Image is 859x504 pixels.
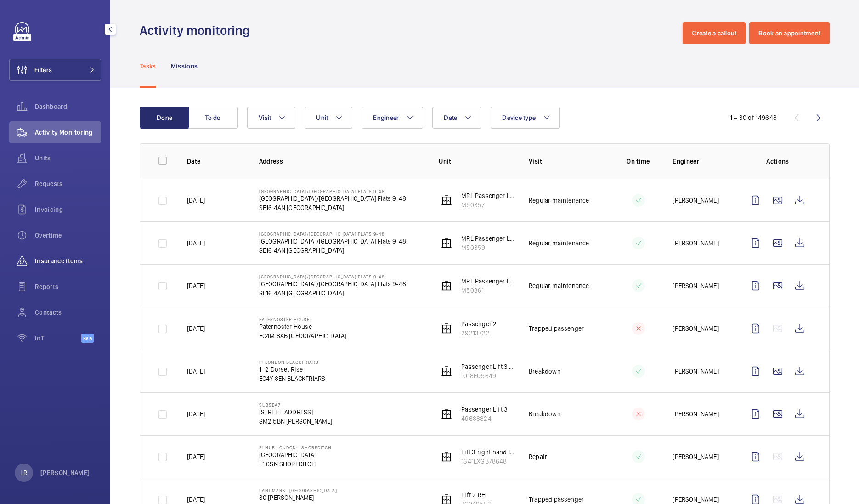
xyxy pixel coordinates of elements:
[35,153,101,163] span: Units
[619,157,658,166] p: On time
[529,196,589,205] p: Regular maintenance
[259,188,406,194] p: [GEOGRAPHIC_DATA]/[GEOGRAPHIC_DATA] Flats 9-48
[259,487,345,493] p: Landmark- [GEOGRAPHIC_DATA]
[259,246,406,255] p: SE16 4AN [GEOGRAPHIC_DATA]
[259,237,406,246] p: [GEOGRAPHIC_DATA]/[GEOGRAPHIC_DATA] Flats 9-48
[259,114,271,121] span: Visit
[439,157,514,166] p: Unit
[187,409,205,419] p: [DATE]
[35,334,81,343] span: IoT
[259,322,347,331] p: Paternoster House
[673,157,730,166] p: Engineer
[461,405,508,414] p: Passenger Lift 3
[35,205,101,214] span: Invoicing
[373,114,399,121] span: Engineer
[316,114,328,121] span: Unit
[529,157,604,166] p: Visit
[444,114,457,121] span: Date
[259,203,406,212] p: SE16 4AN [GEOGRAPHIC_DATA]
[259,274,406,279] p: [GEOGRAPHIC_DATA]/[GEOGRAPHIC_DATA] Flats 9-48
[461,286,514,295] p: M50361
[81,334,94,343] span: Beta
[35,231,101,240] span: Overtime
[461,319,497,328] p: Passenger 2
[461,200,514,210] p: M50357
[259,317,347,322] p: Paternoster House
[529,409,561,419] p: Breakdown
[259,445,332,450] p: PI Hub London - Shoreditch
[187,281,205,290] p: [DATE]
[259,289,406,298] p: SE16 4AN [GEOGRAPHIC_DATA]
[187,196,205,205] p: [DATE]
[461,328,497,338] p: 29213722
[259,365,326,374] p: 1- 2 Dorset Rise
[673,367,718,376] p: [PERSON_NAME]
[529,281,589,290] p: Regular maintenance
[745,157,811,166] p: Actions
[432,107,481,129] button: Date
[502,114,536,121] span: Device type
[35,282,101,291] span: Reports
[259,493,345,502] p: 30 [PERSON_NAME]
[441,238,452,249] img: elevator.svg
[35,256,101,266] span: Insurance items
[673,238,718,248] p: [PERSON_NAME]
[673,452,718,461] p: [PERSON_NAME]
[35,179,101,188] span: Requests
[259,231,406,237] p: [GEOGRAPHIC_DATA]/[GEOGRAPHIC_DATA] Flats 9-48
[461,447,514,457] p: Litt 3 right hand lift
[187,495,205,504] p: [DATE]
[461,191,514,200] p: MRL Passenger Lift L/h Core 2
[187,452,205,461] p: [DATE]
[529,367,561,376] p: Breakdown
[188,107,238,129] button: To do
[461,457,514,466] p: 1341EXGB78648
[461,234,514,243] p: MRL Passenger Lift R/h Core 2
[259,450,332,459] p: [GEOGRAPHIC_DATA]
[187,157,244,166] p: Date
[529,452,547,461] p: Repair
[749,22,830,44] button: Book an appointment
[259,402,333,408] p: Subsea7
[187,324,205,333] p: [DATE]
[259,417,333,426] p: SM2 5BN [PERSON_NAME]
[461,490,491,499] p: Lift 2 RH
[259,157,424,166] p: Address
[187,367,205,376] p: [DATE]
[673,281,718,290] p: [PERSON_NAME]
[673,196,718,205] p: [PERSON_NAME]
[441,366,452,377] img: elevator.svg
[259,331,347,340] p: EC4M 8AB [GEOGRAPHIC_DATA]
[140,22,255,39] h1: Activity monitoring
[9,59,101,81] button: Filters
[673,495,718,504] p: [PERSON_NAME]
[362,107,423,129] button: Engineer
[187,238,205,248] p: [DATE]
[35,308,101,317] span: Contacts
[20,468,27,477] p: LR
[441,408,452,419] img: elevator.svg
[140,107,189,129] button: Done
[34,65,52,74] span: Filters
[140,62,156,71] p: Tasks
[259,194,406,203] p: [GEOGRAPHIC_DATA]/[GEOGRAPHIC_DATA] Flats 9-48
[35,102,101,111] span: Dashboard
[40,468,90,477] p: [PERSON_NAME]
[683,22,746,44] button: Create a callout
[259,459,332,469] p: E1 6SN SHOREDITCH
[259,374,326,383] p: EC4Y 8EN BLACKFRIARS
[259,279,406,289] p: [GEOGRAPHIC_DATA]/[GEOGRAPHIC_DATA] Flats 9-48
[461,371,514,380] p: 1018EQ5649
[673,409,718,419] p: [PERSON_NAME]
[673,324,718,333] p: [PERSON_NAME]
[730,113,777,122] div: 1 – 30 of 149648
[171,62,198,71] p: Missions
[461,414,508,423] p: 49688824
[259,408,333,417] p: [STREET_ADDRESS]
[441,195,452,206] img: elevator.svg
[35,128,101,137] span: Activity Monitoring
[461,243,514,252] p: M50359
[461,277,514,286] p: MRL Passenger Lift Core 3
[491,107,560,129] button: Device type
[529,238,589,248] p: Regular maintenance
